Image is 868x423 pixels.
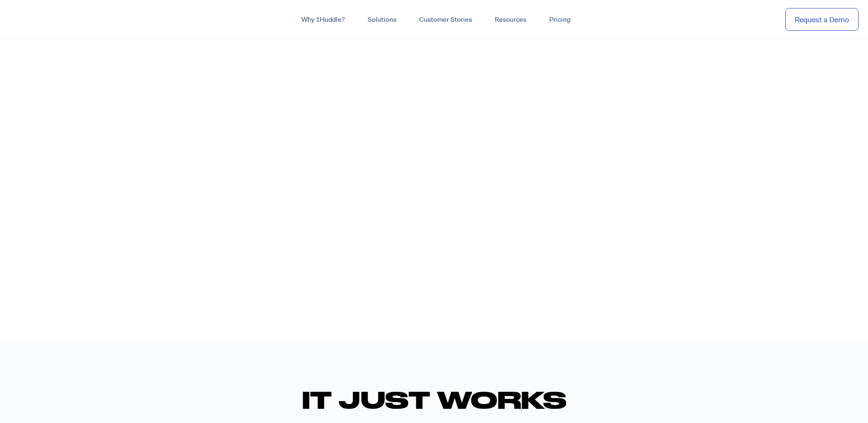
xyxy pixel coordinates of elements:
[538,11,582,28] a: Pricing
[408,11,483,28] a: Customer Stories
[785,8,859,31] a: Request a Demo
[9,10,77,28] img: ...
[483,11,538,28] a: Resources
[356,11,408,28] a: Solutions
[290,11,356,28] a: Why 1Huddle?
